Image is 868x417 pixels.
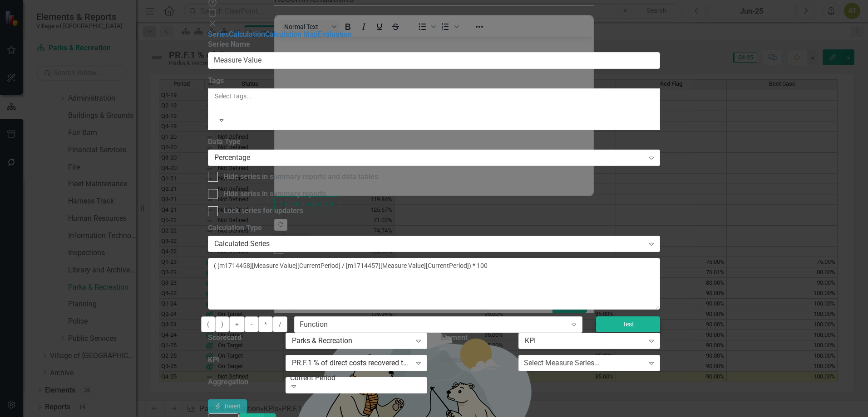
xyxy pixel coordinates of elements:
textarea: ( [m1714458][Measure Value][CurrentPeriod] / [m1714457][Measure Value][CurrentPeriod]) * 100 [208,258,660,310]
div: Select Measure Series... [524,358,600,369]
button: Insert [208,399,247,413]
label: Scorecard [208,333,242,343]
div: Current Period [290,373,428,383]
div: Percentage [214,152,644,163]
label: Data Type [208,137,660,147]
button: - [245,316,258,332]
button: / [273,316,287,332]
a: Calculation Map [265,30,318,39]
div: Select Tags... [215,92,653,101]
div: Lock series for updaters [223,206,303,216]
button: Test [596,316,660,332]
button: ) [215,316,229,332]
label: Element [441,333,468,343]
label: Calculation Type [208,223,660,233]
button: + [229,316,245,332]
input: Series Name [208,52,660,69]
div: KPI [525,336,644,346]
div: PR.F.1 % of direct costs recovered through recreation fees [292,358,411,369]
button: ( [201,316,215,332]
div: Hide series in summary reports and data tables [223,172,378,182]
div: Hide series in summary reports [223,189,326,199]
label: KPI [208,355,219,365]
div: Calculated Series [214,239,644,249]
a: Evaluation [318,30,352,39]
label: Aggregation [208,377,248,388]
div: Parks & Recreation [292,336,411,346]
label: Series Name [208,39,660,50]
label: Series [441,355,462,365]
div: Function [300,320,328,330]
a: Calculation [229,30,265,39]
a: Series [208,30,229,39]
label: Tags [208,76,660,86]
